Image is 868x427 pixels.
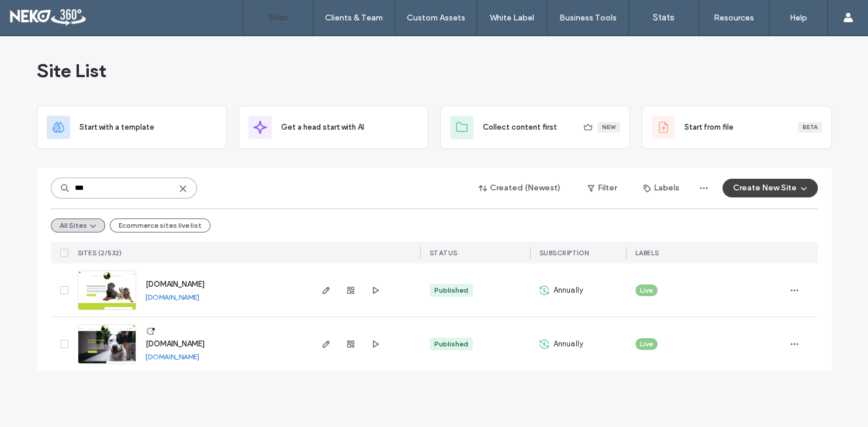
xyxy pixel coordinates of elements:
a: [DOMAIN_NAME] [146,352,199,361]
a: [DOMAIN_NAME] [146,280,205,289]
div: Published [434,285,468,296]
div: Get a head start with AI [238,106,428,149]
label: Custom Assets [407,13,465,23]
span: Start from file [684,121,734,133]
label: Resources [714,13,754,23]
button: Create New Site [722,179,818,197]
button: Ecommerce sites live list [110,218,210,232]
button: Created (Newest) [469,179,571,197]
label: Clients & Team [325,13,383,23]
a: [DOMAIN_NAME] [146,339,205,348]
span: Live [640,285,653,296]
span: Annually [554,284,584,296]
label: Stats [653,12,675,23]
label: Business Tools [559,13,617,23]
span: Annually [554,338,584,350]
div: New [597,122,620,133]
div: Published [434,339,468,349]
span: Live [640,339,653,349]
label: White Label [490,13,534,23]
span: Collect content first [483,121,557,133]
span: SITES (2/532) [78,249,122,257]
span: Site List [37,59,106,82]
button: Filter [576,179,628,197]
span: STATUS [430,249,458,257]
span: Get a head start with AI [281,121,364,133]
button: All Sites [51,218,105,232]
div: Start from fileBeta [642,106,832,149]
div: Collect content firstNew [440,106,630,149]
a: [DOMAIN_NAME] [146,293,199,301]
label: Sites [268,12,288,23]
span: SUBSCRIPTION [540,249,589,257]
span: Help [26,8,49,19]
div: Start with a template [37,106,227,149]
button: Labels [633,179,690,197]
span: LABELS [635,249,659,257]
span: Start with a template [79,121,154,133]
div: Beta [798,122,822,133]
label: Help [790,13,807,23]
